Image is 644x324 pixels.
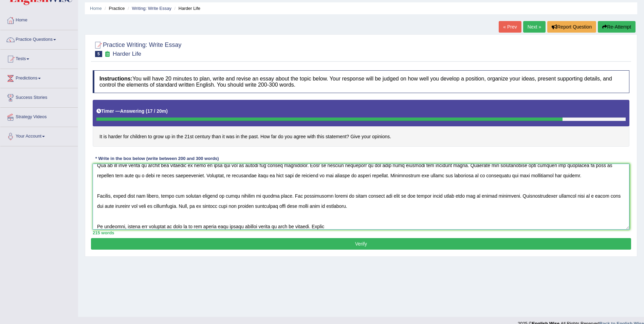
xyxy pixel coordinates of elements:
[99,76,132,82] b: Instructions:
[0,50,78,67] a: Tests
[0,88,78,105] a: Success Stories
[93,70,629,93] h4: You will have 20 minutes to plan, write and revise an essay about the topic below. Your response ...
[499,21,521,33] a: « Prev
[166,108,168,114] b: )
[95,51,102,57] span: 5
[173,5,201,12] li: Harder Life
[547,21,596,33] button: Report Question
[0,11,78,28] a: Home
[91,238,631,250] button: Verify
[93,155,221,162] div: * Write in the box below (write between 200 and 300 words)
[147,108,166,114] b: 17 / 20m
[132,6,171,11] a: Writing: Write Essay
[523,21,546,33] a: Next »
[113,51,141,57] small: Harder Life
[90,6,102,11] a: Home
[0,108,78,125] a: Strategy Videos
[93,40,181,57] h2: Practice Writing: Write Essay
[104,51,111,57] small: Exam occurring question
[96,109,168,114] h5: Timer —
[598,21,636,33] button: Re-Attempt
[146,108,147,114] b: (
[93,230,629,236] div: 215 words
[0,69,78,86] a: Predictions
[120,108,145,114] b: Answering
[0,127,78,144] a: Your Account
[103,5,125,12] li: Practice
[0,30,78,47] a: Practice Questions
